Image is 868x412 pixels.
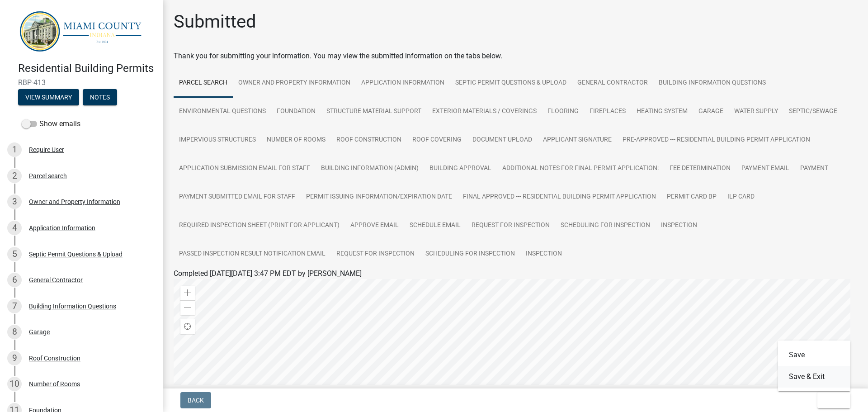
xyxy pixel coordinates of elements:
a: Building Information (Admin) [316,154,424,183]
a: Payment Email [736,154,795,183]
div: Find my location [180,319,195,334]
a: FINAL Approved --- Residential Building Permit Application [458,183,661,212]
a: Pre-Approved --- Residential Building Permit Application [617,126,816,155]
button: Exit [817,392,850,408]
a: Request for Inspection [331,240,420,269]
div: Thank you for submitting your information. You may view the submitted information on the tabs below. [174,51,857,62]
span: Completed [DATE][DATE] 3:47 PM EDT by [PERSON_NAME] [174,269,362,278]
a: Inspection [656,211,703,240]
a: Flooring [542,97,584,126]
a: Impervious Structures [174,126,261,155]
a: Request for Inspection [466,211,555,240]
button: Notes [83,89,117,105]
a: Application Submission Email for Staff [174,154,316,183]
h1: Submitted [174,11,256,33]
a: Foundation [271,97,321,126]
wm-modal-confirm: Notes [83,95,117,102]
a: Exterior Materials / Coverings [427,97,542,126]
a: Payment [795,154,834,183]
div: 10 [7,377,22,391]
div: 9 [7,351,22,365]
div: Number of Rooms [29,381,80,387]
a: Building Approval [424,154,497,183]
img: Miami County, Indiana [18,9,148,52]
a: Approve Email [345,211,404,240]
a: General Contractor [572,69,653,98]
a: Payment Submitted Email For Staff [174,183,301,212]
a: Schedule Email [404,211,466,240]
a: Owner and Property Information [233,69,356,98]
a: Application Information [356,69,450,98]
div: Zoom in [180,286,195,300]
a: Building Information Questions [653,69,771,98]
wm-modal-confirm: Summary [18,95,79,102]
a: Permit Issuing Information/Expiration Date [301,183,458,212]
span: RBP-413 [18,78,145,87]
div: Parcel search [29,173,67,179]
a: Garage [693,97,729,126]
a: Fee Determination [664,154,736,183]
button: View Summary [18,89,79,105]
button: Save [778,344,850,366]
a: Septic Permit Questions & Upload [450,69,572,98]
div: Building Information Questions [29,303,116,309]
a: Passed Inspection Result Notification Email [174,240,331,269]
div: Exit [778,341,850,391]
a: Inspection [520,240,567,269]
a: Environmental Questions [174,97,271,126]
a: ILP Card [722,183,760,212]
div: Garage [29,329,50,335]
div: 6 [7,273,22,287]
div: Septic Permit Questions & Upload [29,251,123,257]
a: Structure Material Support [321,97,427,126]
div: 1 [7,142,22,157]
span: Back [188,397,204,404]
a: Required Inspection Sheet (Print for Applicant) [174,211,345,240]
a: Permit Card BP [661,183,722,212]
a: Document Upload [467,126,538,155]
a: Additional Notes for Final Permit Application: [497,154,664,183]
a: Roof Covering [407,126,467,155]
div: Zoom out [180,300,195,315]
a: Scheduling for Inspection [420,240,520,269]
button: Save & Exit [778,366,850,388]
div: 4 [7,221,22,235]
h4: Residential Building Permits [18,62,156,75]
div: Owner and Property Information [29,199,120,205]
a: Roof Construction [331,126,407,155]
div: General Contractor [29,277,83,283]
div: Application Information [29,225,95,231]
a: Number of Rooms [261,126,331,155]
button: Back [180,392,211,408]
span: Exit [825,397,838,404]
a: Applicant Signature [538,126,617,155]
div: 3 [7,194,22,209]
div: 5 [7,247,22,261]
a: Scheduling for Inspection [555,211,656,240]
div: 2 [7,169,22,183]
a: Parcel search [174,69,233,98]
a: Water Supply [729,97,783,126]
a: Septic/Sewage [783,97,843,126]
div: 7 [7,299,22,313]
div: Require User [29,147,64,153]
a: Heating System [631,97,693,126]
label: Show emails [22,118,80,129]
div: 8 [7,325,22,339]
div: Roof Construction [29,355,80,361]
a: Fireplaces [584,97,631,126]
